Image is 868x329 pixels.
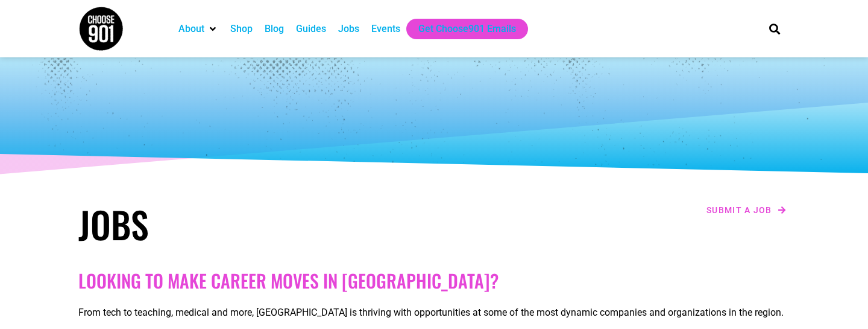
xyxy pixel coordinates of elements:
[78,202,428,246] h1: Jobs
[371,22,400,36] a: Events
[172,19,749,39] nav: Main nav
[706,206,772,214] span: Submit a job
[78,270,790,292] h2: Looking to make career moves in [GEOGRAPHIC_DATA]?
[172,19,224,39] div: About
[230,22,253,36] a: Shop
[418,22,516,36] a: Get Choose901 Emails
[765,19,785,39] div: Search
[78,305,790,320] p: From tech to teaching, medical and more, [GEOGRAPHIC_DATA] is thriving with opportunities at some...
[178,22,204,36] a: About
[265,22,284,36] a: Blog
[703,202,790,218] a: Submit a job
[338,22,359,36] a: Jobs
[296,22,326,36] a: Guides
